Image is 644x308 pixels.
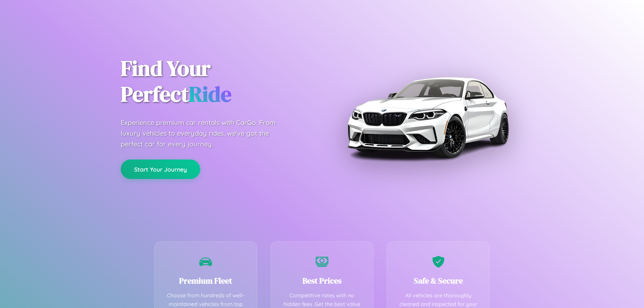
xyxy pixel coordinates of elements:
[165,275,247,286] h3: Premium Fleet
[344,34,512,201] img: Premium BMW car rental vehicle
[397,275,479,286] h3: Safe & Secure
[121,160,200,179] button: Start Your Journey
[121,117,288,149] p: Experience premium car rentals with CarGo. From luxury vehicles to everyday rides, we've got the ...
[281,275,363,286] h3: Best Prices
[121,56,312,107] h1: Find Your Perfect
[189,79,231,109] span: Ride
